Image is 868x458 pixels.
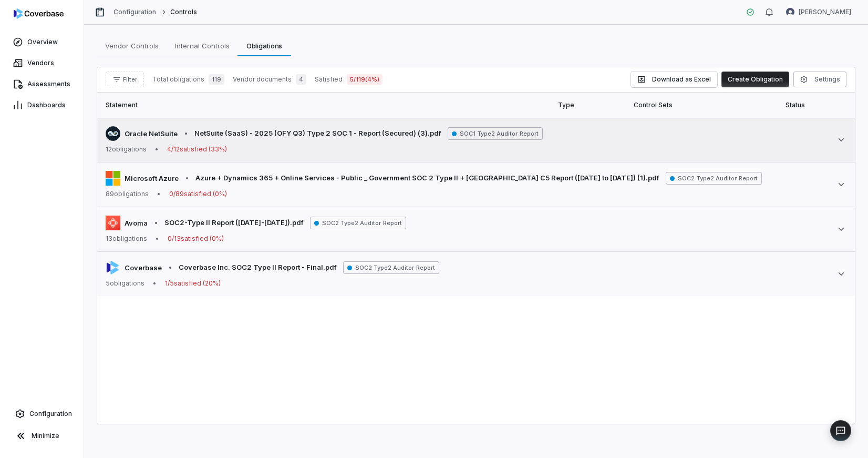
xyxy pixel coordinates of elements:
[152,75,204,84] span: Total obligations
[209,74,224,85] span: 119
[2,96,81,115] a: Dashboards
[170,8,197,16] span: Controls
[106,235,147,243] span: 13 obligations
[27,59,54,67] span: Vendors
[101,39,163,53] span: Vendor Controls
[185,173,189,184] span: •
[125,218,148,228] span: Avoma
[157,190,161,198] span: •
[2,33,81,52] a: Overview
[4,425,79,446] button: Minimize
[171,39,234,53] span: Internal Controls
[179,262,337,273] span: Coverbase Inc. SOC2 Type II Report - Final.pdf
[97,93,552,118] th: Statement
[242,39,287,53] span: Obligations
[106,72,144,87] button: Filter
[799,8,851,16] span: [PERSON_NAME]
[27,80,70,88] span: Assessments
[168,262,172,273] span: •
[167,145,227,154] span: 4 / 12 satisfied ( 33 %)
[29,410,72,418] span: Configuration
[296,74,306,85] span: 4
[14,8,64,19] img: logo-D7KZi-bG.svg
[184,128,188,139] span: •
[106,145,147,154] span: 12 obligations
[195,173,659,184] span: Azure + Dynamics 365 + Online Services - Public _ Government SOC 2 Type II + [GEOGRAPHIC_DATA] C5...
[448,127,543,140] span: SOC1 Type2 Auditor Report
[156,235,159,243] span: •
[347,74,383,85] span: 5 / 119 ( 4 %)
[2,75,81,94] a: Assessments
[125,174,179,183] span: Microsoft Azure
[666,172,762,185] span: SOC2 Type2 Auditor Report
[780,4,857,20] button: Chintha Anil Kumar avatar[PERSON_NAME]
[4,404,79,423] a: Configuration
[233,75,292,84] span: Vendor documents
[343,261,439,274] span: SOC2 Type2 Auditor Report
[779,93,855,118] th: Status
[27,101,66,109] span: Dashboards
[106,190,149,198] span: 89 obligations
[165,279,221,288] span: 1 / 5 satisfied ( 20 %)
[106,279,144,288] span: 5 obligations
[786,8,794,16] img: Chintha Anil Kumar avatar
[315,75,343,84] span: Satisfied
[168,235,224,243] span: 0 / 13 satisfied ( 0 %)
[2,54,81,73] a: Vendors
[154,218,158,228] span: •
[164,218,304,228] span: SOC2-Type II Report ([DATE]-[DATE]).pdf
[194,128,441,139] span: NetSuite (SaaS) - 2025 (OFY Q3) Type 2 SOC 1 - Report (Secured) (3).pdf
[627,93,779,118] th: Control Sets
[155,145,159,154] span: •
[32,432,59,440] span: Minimize
[310,217,406,229] span: SOC2 Type2 Auditor Report
[552,93,627,118] th: Type
[721,72,789,87] button: Create Obligation
[123,76,137,84] span: Filter
[125,263,162,272] span: Coverbase
[793,72,846,87] button: Settings
[27,38,58,46] span: Overview
[631,72,717,87] button: Download as Excel
[125,129,178,138] span: Oracle NetSuite
[169,190,227,198] span: 0 / 89 satisfied ( 0 %)
[113,8,157,16] a: Configuration
[153,279,157,288] span: •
